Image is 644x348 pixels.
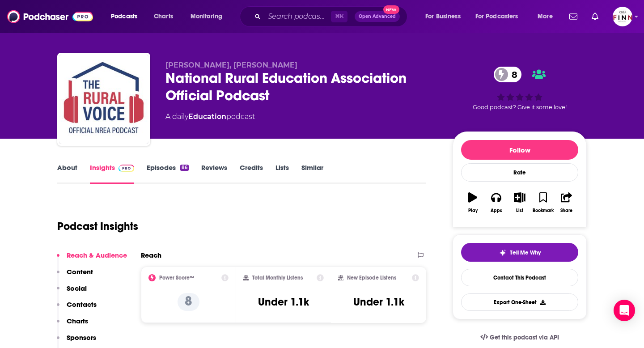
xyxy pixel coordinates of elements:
[90,163,134,184] a: InsightsPodchaser Pro
[470,9,531,24] button: open menu
[531,9,564,24] button: open menu
[503,67,522,82] span: 8
[165,111,255,122] div: A daily podcast
[475,10,518,23] span: For Podcasters
[383,5,399,14] span: New
[57,267,93,284] button: Content
[490,334,559,341] span: Get this podcast via API
[57,220,138,233] h1: Podcast Insights
[57,317,88,333] button: Charts
[508,187,531,219] button: List
[555,187,578,219] button: Share
[353,295,404,309] h3: Under 1.1k
[355,11,400,22] button: Open AdvancedNew
[248,6,416,27] div: Search podcasts, credits, & more...
[201,163,227,184] a: Reviews
[178,293,199,311] p: 8
[588,9,602,24] a: Show notifications dropdown
[105,9,149,24] button: open menu
[566,9,581,24] a: Show notifications dropdown
[453,61,587,116] div: 8Good podcast? Give it some love!
[461,293,578,311] button: Export One-Sheet
[59,55,148,144] img: National Rural Education Association Official Podcast
[461,269,578,286] a: Contact This Podcast
[258,295,309,309] h3: Under 1.1k
[494,67,522,82] a: 8
[510,249,541,256] span: Tell Me Why
[425,10,461,23] span: For Business
[331,11,347,22] span: ⌘ K
[419,9,472,24] button: open menu
[188,112,226,121] a: Education
[461,163,578,182] div: Rate
[154,10,173,23] span: Charts
[484,187,508,219] button: Apps
[57,163,77,184] a: About
[67,333,96,342] p: Sponsors
[473,104,567,110] span: Good podcast? Give it some love!
[119,165,134,172] img: Podchaser Pro
[516,208,523,213] div: List
[240,163,263,184] a: Credits
[613,7,632,26] img: User Profile
[147,163,189,184] a: Episodes86
[491,208,502,213] div: Apps
[538,10,553,23] span: More
[165,61,297,69] span: [PERSON_NAME], [PERSON_NAME]
[252,275,303,281] h2: Total Monthly Listens
[468,208,478,213] div: Play
[159,275,194,281] h2: Power Score™
[301,163,323,184] a: Similar
[533,208,554,213] div: Bookmark
[461,140,578,160] button: Follow
[7,8,93,25] img: Podchaser - Follow, Share and Rate Podcasts
[148,9,178,24] a: Charts
[67,284,87,293] p: Social
[67,251,127,259] p: Reach & Audience
[57,300,97,317] button: Contacts
[57,284,87,301] button: Social
[560,208,572,213] div: Share
[613,7,632,26] button: Show profile menu
[57,251,127,267] button: Reach & Audience
[499,249,506,256] img: tell me why sparkle
[359,14,396,19] span: Open Advanced
[191,10,222,23] span: Monitoring
[111,10,137,23] span: Podcasts
[275,163,289,184] a: Lists
[67,317,88,325] p: Charts
[67,300,97,309] p: Contacts
[461,187,484,219] button: Play
[67,267,93,276] p: Content
[184,9,234,24] button: open menu
[180,165,189,171] div: 86
[264,9,331,24] input: Search podcasts, credits, & more...
[461,243,578,262] button: tell me why sparkleTell Me Why
[141,251,161,259] h2: Reach
[347,275,396,281] h2: New Episode Listens
[531,187,555,219] button: Bookmark
[614,300,635,321] div: Open Intercom Messenger
[613,7,632,26] span: Logged in as FINNMadison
